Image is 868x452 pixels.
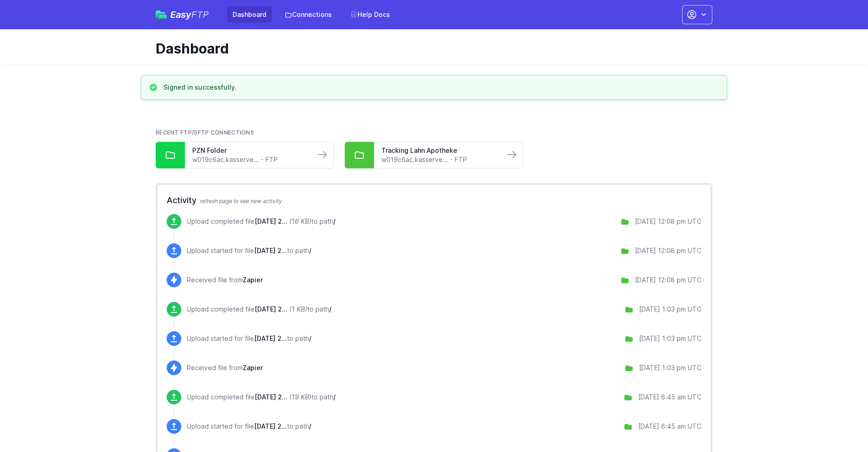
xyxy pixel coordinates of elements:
[187,393,336,402] p: Upload completed file to path
[345,6,396,23] a: Help Docs
[279,6,337,23] a: Connections
[187,246,311,255] p: Upload started for file to path
[639,305,701,314] div: [DATE] 1:03 pm UTC
[635,275,701,285] div: [DATE] 12:08 pm UTC
[333,217,336,225] span: /
[638,422,701,431] div: [DATE] 6:45 am UTC
[187,334,311,343] p: Upload started for file to path
[289,393,311,401] i: (19 KB)
[254,334,287,342] span: October 14 2025 13:02:21.csv
[187,363,263,372] p: Received file from
[255,305,288,313] span: October 14 2025 13:02:21.csv
[167,194,701,207] h2: Activity
[255,217,288,225] span: October 15 2025 12:08:03.csv
[289,305,307,313] i: (1 KB)
[254,247,287,254] span: October 15 2025 12:08:03.csv
[289,217,311,225] i: (16 KB)
[639,363,701,372] div: [DATE] 1:03 pm UTC
[381,155,497,164] a: w019c6ac.kasserve... - FTP
[156,11,167,19] img: easyftp_logo.png
[156,10,209,19] a: EasyFTP
[255,393,288,401] span: October 14 2025 06:43:54.csv
[156,40,705,57] h1: Dashboard
[243,364,263,371] span: Zapier
[635,217,701,226] div: [DATE] 12:08 pm UTC
[243,276,263,284] span: Zapier
[309,247,311,254] span: /
[635,246,701,255] div: [DATE] 12:08 pm UTC
[163,83,237,92] h3: Signed in successfully.
[187,305,331,314] p: Upload completed file to path
[200,198,282,204] span: refresh page to see new activity
[187,422,311,431] p: Upload started for file to path
[309,422,311,430] span: /
[639,334,701,343] div: [DATE] 1:03 pm UTC
[192,146,308,155] a: PZN Folder
[381,146,497,155] a: Tracking Lahn Apotheke
[333,393,336,401] span: /
[309,334,311,342] span: /
[329,305,331,313] span: /
[192,155,308,164] a: w019c6ac.kasserve... - FTP
[156,129,712,136] h2: Recent FTP/SFTP Connections
[638,393,701,402] div: [DATE] 6:45 am UTC
[254,422,287,430] span: October 14 2025 06:43:54.csv
[191,9,209,20] span: FTP
[187,217,336,226] p: Upload completed file to path
[187,275,263,285] p: Received file from
[227,6,272,23] a: Dashboard
[170,10,209,19] span: Easy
